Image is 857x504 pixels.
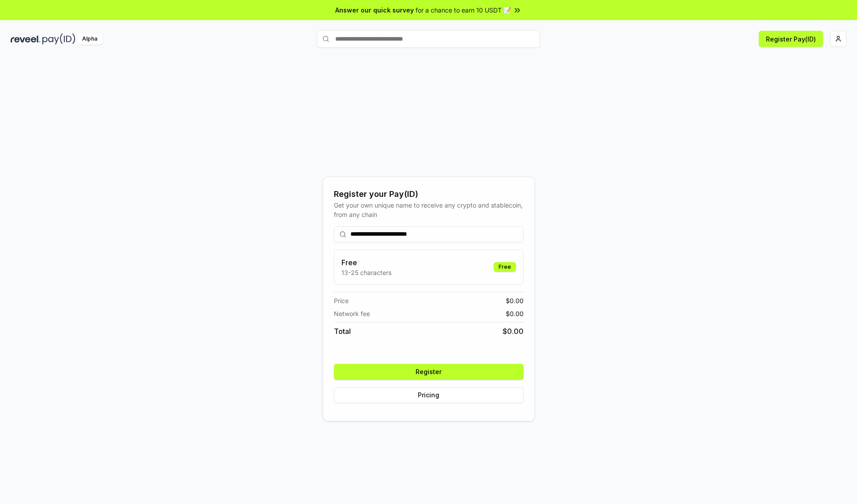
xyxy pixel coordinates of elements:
[334,188,524,200] div: Register your Pay(ID)
[334,309,370,318] span: Network fee
[11,33,41,45] img: reveel_dark
[416,5,511,15] span: for a chance to earn 10 USDT 📝
[759,31,823,47] button: Register Pay(ID)
[503,326,524,337] span: $ 0.00
[334,326,351,337] span: Total
[335,5,414,15] span: Answer our quick survey
[334,364,524,380] button: Register
[341,268,391,277] p: 13-25 characters
[506,296,524,305] span: $ 0.00
[42,33,75,45] img: pay_id
[77,33,102,45] div: Alpha
[334,296,349,305] span: Price
[341,257,391,268] h3: Free
[506,309,524,318] span: $ 0.00
[334,387,524,403] button: Pricing
[494,262,516,272] div: Free
[334,200,524,219] div: Get your own unique name to receive any crypto and stablecoin, from any chain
